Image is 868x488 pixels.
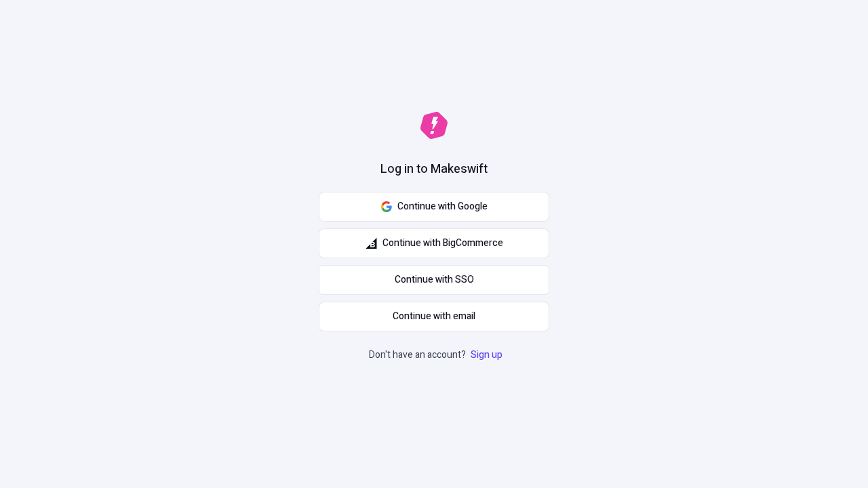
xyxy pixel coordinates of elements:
span: Continue with BigCommerce [382,236,503,251]
button: Continue with BigCommerce [319,228,549,258]
span: Continue with Google [397,199,488,214]
span: Continue with email [393,309,475,324]
button: Continue with Google [319,192,549,222]
p: Don't have an account? [369,348,505,363]
button: Continue with email [319,302,549,331]
h1: Log in to Makeswift [380,161,488,178]
a: Sign up [468,348,505,362]
a: Continue with SSO [319,265,549,295]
